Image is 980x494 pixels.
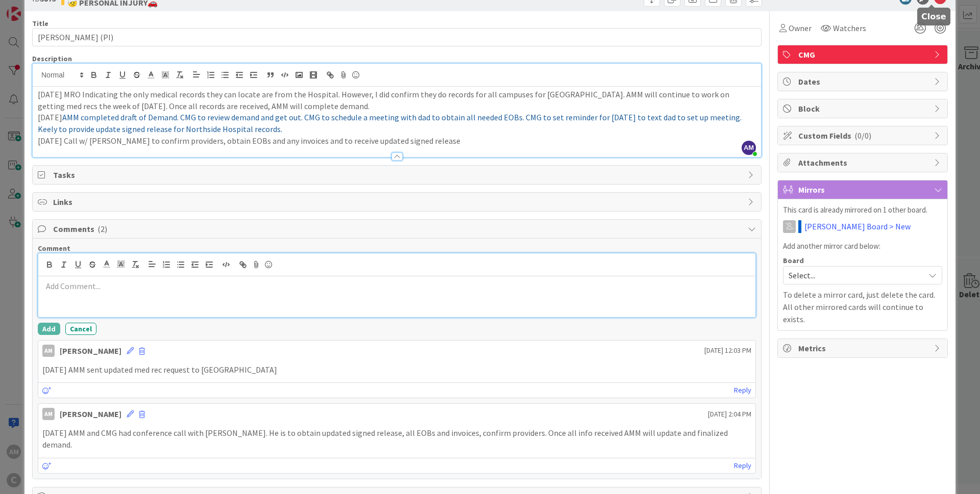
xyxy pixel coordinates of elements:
div: AM [42,408,55,420]
span: [DATE] 2:04 PM [708,409,751,420]
span: ( 0/0 ) [854,131,871,141]
a: Reply [734,384,751,397]
a: Reply [734,459,751,472]
p: [DATE] [38,112,756,135]
div: AM [42,345,55,357]
span: Board [783,257,804,264]
p: [DATE] AMM sent updated med rec request to [GEOGRAPHIC_DATA] [42,364,751,376]
p: [DATE] AMM and CMG had conference call with [PERSON_NAME]. He is to obtain updated signed release... [42,427,751,450]
span: Comments [53,223,743,235]
span: Watchers [833,22,866,34]
span: Attachments [798,157,929,169]
span: Select... [789,268,919,282]
button: Cancel [65,323,96,335]
span: Comment [38,244,70,253]
p: [DATE] Call w/ [PERSON_NAME] to confirm providers, obtain EOBs and any invoices and to receive up... [38,135,756,147]
label: Title [32,19,48,28]
span: Dates [798,75,929,88]
span: AM [742,141,756,155]
input: type card name here... [32,28,762,46]
span: CMG [798,48,929,61]
p: To delete a mirror card, just delete the card. All other mirrored cards will continue to exists. [783,289,942,325]
span: Custom Fields [798,129,929,142]
a: [PERSON_NAME] Board > New [804,220,911,232]
button: Add [38,323,60,335]
span: Links [53,196,743,208]
span: Mirrors [798,184,929,196]
span: ( 2 ) [97,224,107,234]
span: Owner [789,22,812,34]
span: AMM completed draft of Demand. CMG to review demand and get out. CMG to schedule a meeting with d... [38,112,743,134]
p: This card is already mirrored on 1 other board. [783,204,942,216]
div: [PERSON_NAME] [60,408,121,420]
span: Metrics [798,342,929,354]
span: [DATE] 12:03 PM [704,345,751,356]
span: Tasks [53,169,743,181]
p: [DATE] MRO Indicating the only medical records they can locate are from the Hospital. However, I ... [38,89,756,112]
div: [PERSON_NAME] [60,345,121,357]
span: Block [798,102,929,115]
h5: Close [921,12,946,21]
span: Description [32,54,72,63]
p: Add another mirror card below: [783,241,942,252]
